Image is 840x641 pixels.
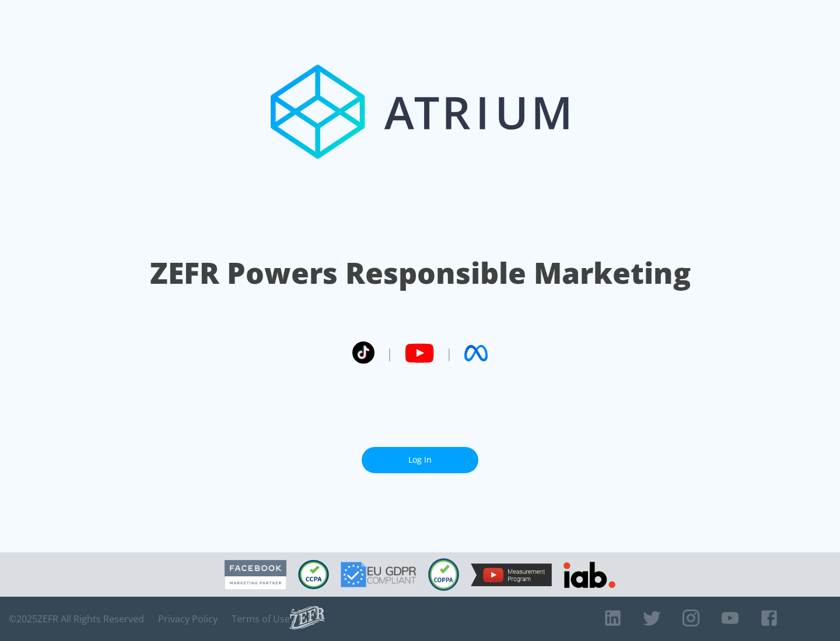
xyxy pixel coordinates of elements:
img: COPPA Compliant [428,558,459,591]
span: | [446,344,453,362]
a: Privacy Policy [158,613,218,625]
h1: ZEFR Powers Responsible Marketing [150,253,691,293]
img: CCPA Compliant [298,560,329,589]
a: Terms of Use [232,613,290,625]
img: Facebook Marketing Partner [225,560,286,590]
img: IAB [563,562,615,588]
img: YouTube Measurement Program [471,563,552,586]
span: © 2025 ZEFR All Rights Reserved [9,613,144,625]
a: Log In [362,447,478,473]
span: | [386,344,393,362]
img: GDPR Compliant [341,562,416,587]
